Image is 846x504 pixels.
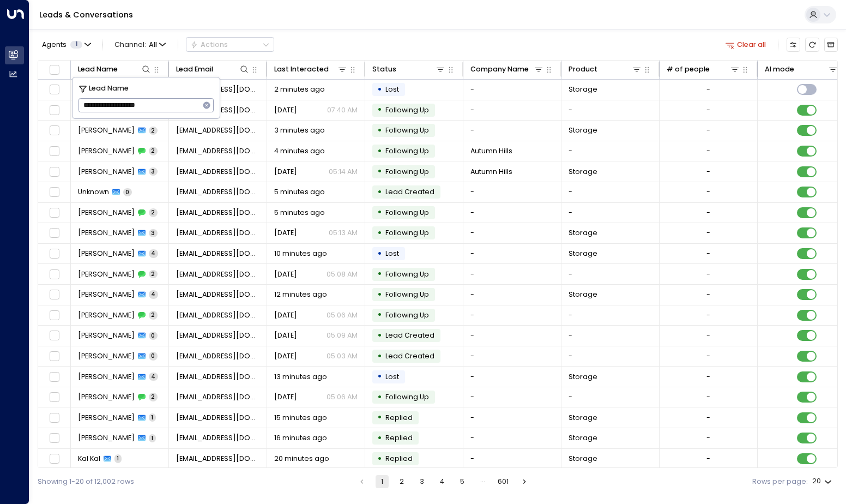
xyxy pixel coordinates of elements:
span: Following Up [385,167,429,176]
div: AI mode [765,63,839,75]
span: noname@noname.com [176,187,260,197]
div: - [706,146,710,156]
div: Lead Name [78,63,118,75]
span: Toggle select row [48,227,61,239]
span: sales@autumnhills.co.uk [176,146,260,156]
span: 2 [149,393,158,401]
span: gaba_sumit@yahoo.co.uk [176,413,260,423]
button: Archived Leads [824,38,838,51]
div: - [706,372,710,382]
span: Following Up [385,105,429,115]
span: Toggle select row [48,432,61,445]
div: • [377,266,382,283]
div: Lead Email [176,63,213,75]
p: 05:09 AM [327,331,358,340]
span: Storage [569,249,597,259]
div: - [706,290,710,299]
span: Claire Humpage [78,351,135,361]
span: jthompson149@gmail.com [176,269,260,279]
span: Mohammad Pakroo [78,228,135,238]
span: Toggle select row [48,453,61,465]
td: - [463,121,561,141]
td: - [463,346,561,367]
div: - [706,331,710,340]
div: Button group with a nested menu [186,37,274,52]
div: • [377,451,382,467]
td: - [463,407,561,428]
span: Lost [385,249,399,258]
div: • [377,327,382,344]
label: Rows per page: [752,477,808,487]
span: Following Up [385,269,429,279]
span: Replied [385,433,413,442]
td: - [561,182,660,202]
span: Unknown [78,187,109,197]
span: Following Up [385,290,429,299]
span: Following Up [385,208,429,217]
p: 05:08 AM [327,269,358,279]
span: Sep 09, 2025 [274,269,297,279]
span: 1 [149,434,156,442]
button: Go to page 601 [495,475,511,488]
div: - [706,413,710,423]
span: Kal Kal [78,454,100,464]
span: 3 [149,229,158,237]
button: Go to page 4 [436,475,449,488]
span: 4 [149,249,158,257]
td: - [463,449,561,469]
span: Toggle select row [48,268,61,280]
td: - [463,305,561,326]
td: - [561,387,660,407]
div: Last Interacted [274,63,348,75]
p: 07:40 AM [327,105,358,115]
div: • [377,81,382,98]
p: 05:06 AM [327,392,358,402]
div: Lead Email [176,63,250,75]
span: Storage [569,372,597,382]
span: Toggle select row [48,165,61,178]
span: Toggle select row [48,289,61,301]
span: 5 minutes ago [274,187,325,197]
button: Go to page 5 [456,475,469,488]
span: Following Up [385,310,429,320]
span: sales@autumnhills.co.uk [176,167,260,177]
span: 1 [149,413,156,422]
div: - [706,310,710,320]
div: • [377,245,382,262]
td: - [561,305,660,326]
span: Toggle select row [48,104,61,117]
span: John Bayliss [78,146,135,156]
button: Go to next page [518,475,531,488]
td: - [561,203,660,223]
span: Storage [569,228,597,238]
span: 0 [123,188,132,196]
span: Toggle select row [48,207,61,219]
span: Claire Humpage [78,331,135,340]
span: humpageclaire888@gmail.com [176,310,260,320]
div: # of people [667,63,710,75]
span: 16 minutes ago [274,433,327,443]
span: Storage [569,433,597,443]
div: Last Interacted [274,63,329,75]
span: 0 [149,352,158,360]
span: Storage [569,290,597,299]
span: nickless3761@gmail.com [176,454,260,464]
span: Toggle select row [48,391,61,404]
td: - [463,285,561,305]
span: Toggle select row [48,83,61,96]
span: 4 [149,290,158,298]
button: Channel:All [111,38,170,51]
span: Refresh [805,38,819,51]
td: - [463,326,561,346]
button: Clear all [722,38,770,51]
div: AI mode [765,63,794,75]
span: Following Up [385,392,429,401]
td: - [463,223,561,243]
td: - [561,326,660,346]
span: foad.pakroo@gmail.com [176,208,260,218]
div: - [706,269,710,279]
div: - [706,228,710,238]
div: • [377,409,382,426]
span: humpageclaire888@gmail.com [176,331,260,340]
span: Rahul Relekar [78,433,135,443]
